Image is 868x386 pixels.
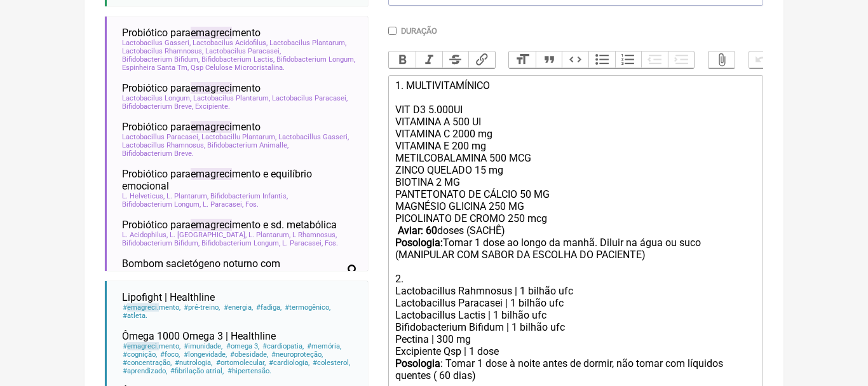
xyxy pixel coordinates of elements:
[122,291,215,303] span: Lipofight | Healthline
[191,219,232,231] span: emagreci
[170,367,224,375] span: fibrilação atrial
[395,357,440,369] strong: Posologia
[182,350,227,359] span: longevidade
[395,309,756,321] div: Lactobacillus Lactis | 1 bilhão ufc
[122,133,200,141] span: Lactobacillus Paracasei
[195,102,230,111] span: Excipiente
[201,55,275,64] span: Bifidobacterium Lactis
[395,333,756,345] div: Pectina | 300 mg
[201,133,276,141] span: Lactobacillu Plantarum
[215,359,266,367] span: ortomolecular
[193,94,270,102] span: Lactobacilus Plantarum
[306,342,342,350] span: memória
[395,321,756,333] div: Bifidobacterium Bifidum | 1 bilhão ufc
[122,359,172,367] span: concentração
[122,55,200,64] span: Bifidobacterium Bifidum
[122,239,200,247] span: Bifidobacterium Bifidum
[122,219,337,231] span: Probiótico para mento e sd. metabólica
[207,141,288,149] span: Bifidobacterium Animalle
[276,55,355,64] span: Bifidobacterium Longum
[122,121,261,133] span: Probiótico para mento
[395,176,756,188] div: BIOTINA 2 MG
[122,47,203,55] span: Lactobacilus Rhamnosus
[536,52,562,68] button: Quote
[122,64,189,72] span: Espinheira Santa Tm
[641,52,668,68] button: Decrease Level
[201,239,280,247] span: Bifidobacterium Longum
[122,94,191,102] span: Lactobacilus Longum
[269,39,346,47] span: Lactobacilus Plantarum
[127,303,159,312] span: emagreci
[225,342,259,350] span: omega 3
[122,27,261,39] span: Probiótico para mento
[122,192,165,200] span: L. Helveticus
[395,345,756,357] div: Excipiente Qsp | 1 dose
[282,239,323,247] span: L. Paracasei
[166,192,208,200] span: L. Plantarum
[122,82,261,94] span: Probiótico para mento
[395,188,756,285] div: PANTETONATO DE CÁLCIO 50 MG MAGNÉSIO GLICINA 250 MG PICOLINATO DE CROMO 250 mcg doses (SACHÊ) Tom...
[395,297,756,309] div: Lactobacillus Paracasei | 1 bilhão ufc
[122,149,194,158] span: Bifidobacterium Breve
[191,82,232,94] span: emagreci
[183,342,223,350] span: imunidade
[272,94,348,102] span: Lactobacilus Paracasei
[395,237,443,249] strong: Posologia:
[271,350,323,359] span: neuroproteção
[122,367,168,375] span: aprendizado
[191,168,232,180] span: emagreci
[268,359,310,367] span: cardiologia
[278,133,349,141] span: Lactobacillus Gasseri
[193,39,268,47] span: Lactobacilus Acidofilus
[509,52,536,68] button: Heading
[159,350,180,359] span: foco
[122,330,276,342] span: Ômega 1000 Omega 3 | Healthline
[255,303,282,312] span: fadiga
[122,39,191,47] span: Lactobacilus Gasseri
[749,52,776,68] button: Undo
[122,303,181,312] span: mento
[284,303,331,312] span: termogênico
[122,342,181,350] span: mento
[222,303,253,312] span: energia
[668,52,695,68] button: Increase Level
[174,359,213,367] span: nutrologia
[170,231,247,239] span: L. [GEOGRAPHIC_DATA]
[122,141,205,149] span: Lactobacillus Rhamnosus
[615,52,642,68] button: Numbers
[442,52,469,68] button: Strikethrough
[389,52,416,68] button: Bold
[210,192,288,200] span: Bifidobacterium Infantis
[122,231,168,239] span: L. Acidophilus
[183,303,220,312] span: pré-treino
[395,79,756,176] div: 1. MULTIVITAMÍNICO VIT D3 5.000UI VITAMINA A 500 UI VITAMINA C 2000 mg VITAMINA E 200 mg METILCOB...
[203,200,243,209] span: L. Paracasei
[205,47,281,55] span: Lactobacilus Paracasei
[122,312,148,320] span: atleta
[325,239,338,247] span: Fos
[709,52,735,68] button: Attach Files
[588,52,615,68] button: Bullets
[191,27,232,39] span: emagreci
[395,285,756,297] div: Lactobacillus Rahmnosus | 1 bilhão ufc
[245,200,259,209] span: Fos
[562,52,588,68] button: Code
[248,231,290,239] span: L. Plantarum
[312,359,351,367] span: colesterol
[122,200,201,209] span: Bifidobacterium Longum
[401,26,437,36] label: Duração
[122,102,193,111] span: Bifidobacterium Breve
[416,52,442,68] button: Italic
[398,224,437,237] strong: Aviar: 60
[122,168,358,192] span: Probiótico para mento e equilíbrio emocional
[468,52,495,68] button: Link
[229,350,269,359] span: obesidade
[122,350,158,359] span: cognição
[191,64,285,72] span: Qsp Celulose Microcristalina
[226,367,271,375] span: hipertensão
[292,231,337,239] span: L Rhamnosus
[191,121,232,133] span: emagreci
[127,342,159,350] span: emagreci
[262,342,304,350] span: cardiopatia
[122,258,342,282] span: Bombom sacietógeno noturno com [MEDICAL_DATA]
